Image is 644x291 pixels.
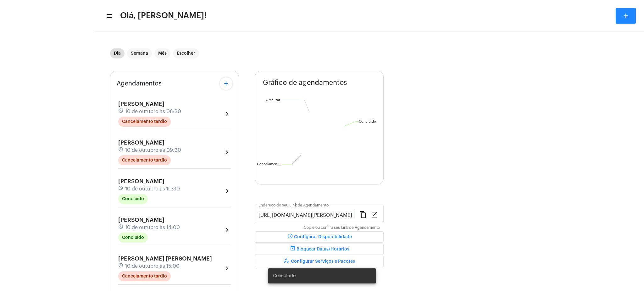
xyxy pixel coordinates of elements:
[118,140,164,145] span: [PERSON_NAME]
[125,147,181,153] span: 10 de outubro às 09:30
[117,80,162,87] span: Agendamentos
[263,79,347,86] span: Gráfico de agendamentos
[118,101,164,107] span: [PERSON_NAME]
[118,185,124,192] mat-icon: schedule
[371,211,378,218] mat-icon: open_in_new
[286,233,294,241] mat-icon: schedule
[118,108,124,115] mat-icon: schedule
[118,217,164,223] span: [PERSON_NAME]
[118,263,124,270] mat-icon: schedule
[173,48,199,58] mat-chip: Escolher
[283,258,291,265] mat-icon: workspaces_outlined
[359,120,376,123] text: Concluído
[106,12,112,20] mat-icon: sidenav icon
[118,194,148,204] mat-chip: Concluído
[118,155,171,165] mat-chip: Cancelamento tardio
[110,48,125,58] mat-chip: Dia
[304,226,380,230] mat-hint: Copie ou confira seu Link de Agendamento
[118,147,124,154] mat-icon: schedule
[125,186,180,192] span: 10 de outubro às 10:30
[223,110,231,118] mat-icon: chevron_right
[223,265,231,272] mat-icon: chevron_right
[118,224,124,231] mat-icon: schedule
[265,98,280,102] text: A realizar
[622,12,630,19] mat-icon: add
[127,48,152,58] mat-chip: Semana
[154,48,170,58] mat-chip: Mês
[118,271,171,281] mat-chip: Cancelamento tardio
[118,178,164,184] span: [PERSON_NAME]
[286,235,352,239] span: Configurar Disponibilidade
[255,244,384,255] button: Bloquear Datas/Horários
[125,109,181,114] span: 10 de outubro às 08:30
[289,245,297,253] mat-icon: event_busy
[258,212,354,218] input: Link
[118,117,171,127] mat-chip: Cancelamento tardio
[120,11,207,21] span: Olá, [PERSON_NAME]!
[223,187,231,195] mat-icon: chevron_right
[255,256,384,267] button: Configurar Serviços e Pacotes
[125,263,180,269] span: 10 de outubro às 15:00
[125,225,180,230] span: 10 de outubro às 14:00
[283,259,355,264] span: Configurar Serviços e Pacotes
[257,162,280,166] text: Cancelamen...
[255,231,384,243] button: Configurar Disponibilidade
[273,273,296,279] span: Conectado
[223,226,231,233] mat-icon: chevron_right
[118,233,148,243] mat-chip: Concluído
[222,80,230,87] mat-icon: add
[359,211,367,218] mat-icon: content_copy
[289,247,349,251] span: Bloquear Datas/Horários
[118,256,212,261] span: [PERSON_NAME] [PERSON_NAME]
[223,149,231,156] mat-icon: chevron_right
